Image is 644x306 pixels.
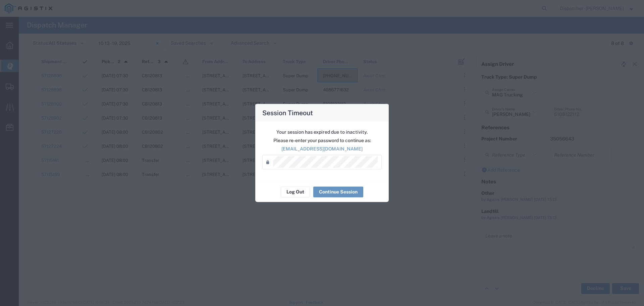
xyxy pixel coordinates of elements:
button: Continue Session [313,186,363,197]
p: Your session has expired due to inactivity. [262,128,382,135]
h4: Session Timeout [262,107,313,117]
p: [EMAIL_ADDRESS][DOMAIN_NAME] [262,145,382,152]
p: Please re-enter your password to continue as: [262,137,382,144]
button: Log Out [281,186,310,197]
